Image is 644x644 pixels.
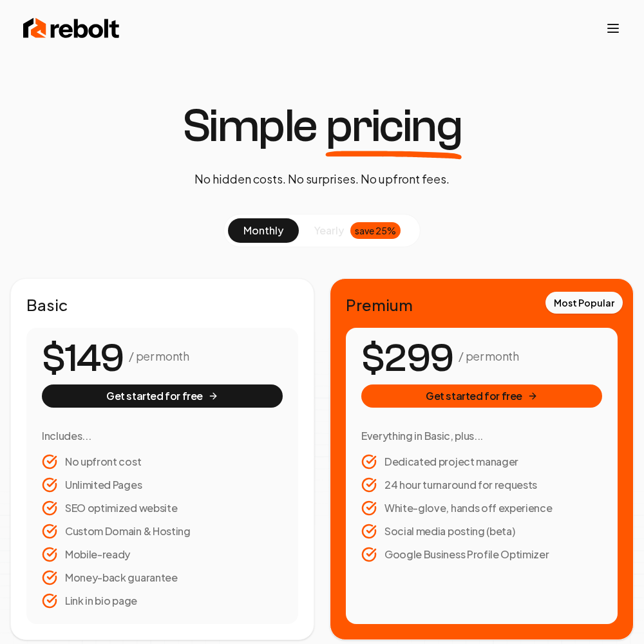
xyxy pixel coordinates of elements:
[361,428,602,444] h3: Everything in Basic, plus...
[42,477,283,493] li: Unlimited Pages
[605,21,621,36] button: Toggle mobile menu
[42,547,283,562] li: Mobile-ready
[361,330,453,388] number-flow-react: $299
[299,218,416,243] button: yearlysave 25%
[194,170,450,188] p: No hidden costs. No surprises. No upfront fees.
[42,454,283,469] li: No upfront cost
[42,384,283,408] button: Get started for free
[42,593,283,609] li: Link in bio page
[42,500,283,516] li: SEO optimized website
[42,524,283,539] li: Custom Domain & Hosting
[182,103,462,149] h1: Simple
[361,477,602,493] li: 24 hour turnaround for requests
[228,218,299,243] button: monthly
[361,384,602,408] button: Get started for free
[26,294,298,315] h2: Basic
[129,347,189,365] p: / per month
[459,347,518,365] p: / per month
[361,547,602,562] li: Google Business Profile Optimizer
[326,103,462,149] span: pricing
[346,294,618,315] h2: Premium
[243,223,283,237] span: monthly
[42,330,124,388] number-flow-react: $149
[545,292,623,314] div: Most Popular
[361,454,602,469] li: Dedicated project manager
[361,500,602,516] li: White-glove, hands off experience
[314,223,344,238] span: yearly
[350,222,401,239] div: save 25%
[42,570,283,585] li: Money-back guarantee
[23,15,120,41] img: Rebolt Logo
[42,428,283,444] h3: Includes...
[361,524,602,539] li: Social media posting (beta)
